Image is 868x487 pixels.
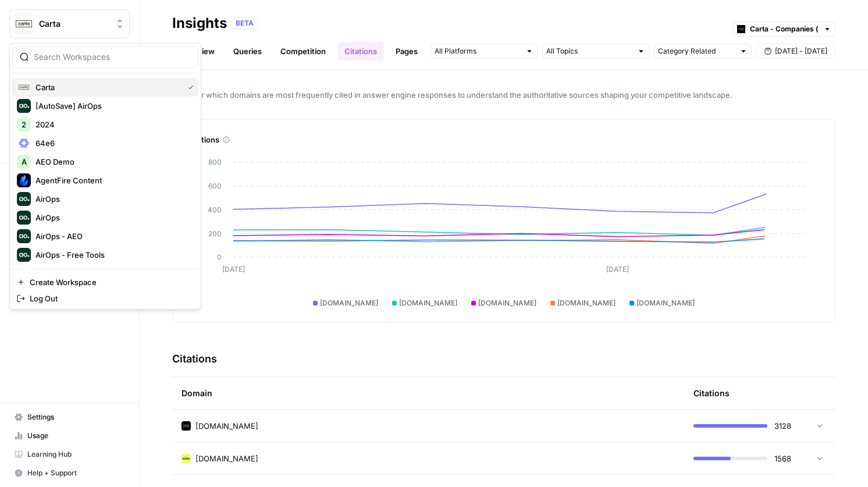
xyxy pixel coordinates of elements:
[27,431,124,441] span: Usage
[35,193,189,205] span: AirOps
[35,81,179,93] span: Carta
[35,230,189,242] span: AirOps - AEO
[226,42,269,61] a: Queries
[546,45,632,57] input: All Topics
[399,298,457,308] span: [DOMAIN_NAME]
[750,23,819,35] input: Carta - Companies (cap table)
[756,44,835,59] button: [DATE] - [DATE]
[478,298,536,308] span: [DOMAIN_NAME]
[693,377,730,409] div: Citations
[208,205,222,214] tspan: 400
[273,42,333,61] a: Competition
[187,134,821,145] div: Citations
[172,89,835,101] span: Discover which domains are most frequently cited in answer engine responses to understand the aut...
[172,14,227,33] div: Insights
[12,290,198,307] a: Log Out
[17,192,31,206] img: AirOps Logo
[182,421,191,431] img: c35yeiwf0qjehltklbh57st2xhbo
[208,182,222,190] tspan: 600
[320,298,378,308] span: [DOMAIN_NAME]
[17,99,31,113] img: [AutoSave] AirOps Logo
[35,137,189,149] span: 64e6
[774,453,791,464] span: 1568
[557,298,616,308] span: [DOMAIN_NAME]
[208,158,222,166] tspan: 800
[35,156,189,168] span: AEO Demo
[217,253,222,261] tspan: 0
[195,453,258,464] span: [DOMAIN_NAME]
[9,464,130,482] button: Help + Support
[17,136,31,150] img: 64e6 Logo
[9,43,201,310] div: Workspace: Carta
[22,119,26,130] span: 2
[17,173,31,187] img: AgentFire Content Logo
[35,212,189,223] span: AirOps
[39,18,109,30] span: Carta
[337,42,384,61] a: Citations
[606,265,629,273] tspan: [DATE]
[35,100,189,112] span: [AutoSave] AirOps
[27,412,124,422] span: Settings
[775,46,827,56] span: [DATE] - [DATE]
[22,156,27,168] span: A
[222,265,245,273] tspan: [DATE]
[30,293,189,304] span: Log Out
[34,51,191,63] input: Search Workspaces
[172,351,217,367] h3: Citations
[17,211,31,225] img: AirOps Logo
[182,454,191,463] img: fe4fikqdqe1bafe3px4l1blbafc7
[208,229,222,238] tspan: 200
[35,119,189,130] span: 2024
[9,9,130,38] button: Workspace: Carta
[389,42,425,61] a: Pages
[27,468,124,478] span: Help + Support
[17,80,31,94] img: Carta Logo
[232,17,258,29] div: BETA
[35,175,189,186] span: AgentFire Content
[774,420,791,432] span: 3128
[13,13,34,34] img: Carta Logo
[17,229,31,243] img: AirOps - AEO Logo
[636,298,695,308] span: [DOMAIN_NAME]
[182,377,675,409] div: Domain
[9,445,130,464] a: Learning Hub
[9,408,130,426] a: Settings
[195,420,258,432] span: [DOMAIN_NAME]
[172,42,222,61] a: Overview
[30,276,189,288] span: Create Workspace
[27,449,124,460] span: Learning Hub
[435,45,521,57] input: All Platforms
[35,249,189,261] span: AirOps - Free Tools
[9,426,130,445] a: Usage
[17,248,31,262] img: AirOps - Free Tools Logo
[12,274,198,290] a: Create Workspace
[658,45,735,57] input: Category Related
